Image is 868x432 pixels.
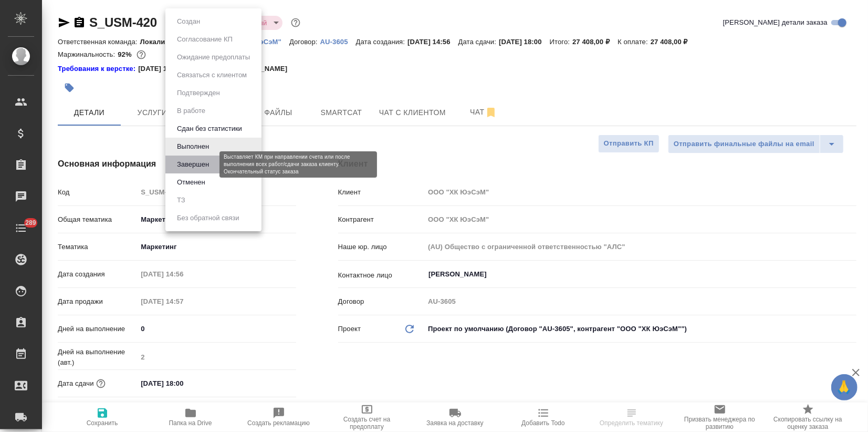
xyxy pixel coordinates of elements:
button: Сдан без статистики [174,123,245,135]
button: Отменен [174,177,208,188]
button: Без обратной связи [174,212,243,224]
button: Связаться с клиентом [174,69,250,81]
button: ТЗ [174,194,189,206]
button: Завершен [174,159,212,170]
button: Выполнен [174,141,212,152]
button: Согласование КП [174,34,236,45]
button: Подтвержден [174,87,223,99]
button: В работе [174,105,208,117]
button: Создан [174,16,203,27]
button: Ожидание предоплаты [174,52,253,63]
